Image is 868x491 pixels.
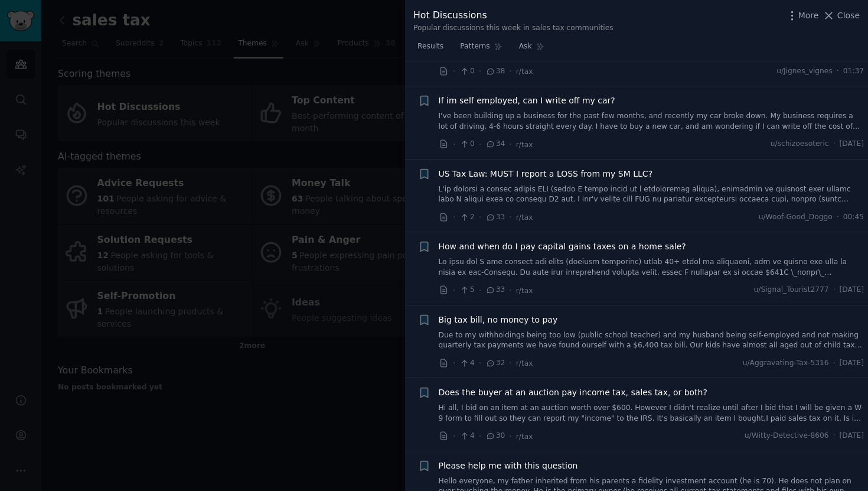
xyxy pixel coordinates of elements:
a: Please help me with this question [439,460,578,472]
span: u/Jignes_vignes [776,66,833,77]
a: Ask [515,37,549,61]
span: · [509,138,511,151]
span: r/tax [516,67,533,76]
span: · [453,65,455,77]
span: r/tax [516,433,533,441]
span: · [479,284,481,297]
span: · [833,358,836,369]
a: Hi all, I bid on an item at an auction worth over $600. However I didn't realize until after I bi... [439,403,864,424]
a: Lo ipsu dol S ame consect adi elits (doeiusm temporinc) utlab 40+ etdol ma aliquaeni, adm ve quis... [439,257,864,278]
span: · [509,65,511,77]
a: Does the buyer at an auction pay income tax, sales tax, or both? [439,386,707,399]
span: 38 [485,66,505,77]
span: 00:45 [843,212,864,223]
span: · [479,357,481,369]
a: Results [413,37,448,61]
span: · [509,430,511,443]
span: 2 [459,212,474,223]
a: I've been building up a business for the past few months, and recently my car broke down. My busi... [439,111,864,132]
span: · [453,284,455,297]
span: u/Signal_Tourist2777 [754,285,829,295]
div: Hot Discussions [413,8,614,23]
span: 30 [485,431,505,441]
span: · [833,285,836,295]
button: More [786,9,819,22]
div: Popular discussions this week in sales tax communities [413,23,614,34]
span: More [798,9,819,22]
span: · [479,138,481,151]
span: u/Witty-Detective-8606 [745,431,829,441]
span: [DATE] [840,139,864,149]
span: · [453,138,455,151]
span: · [509,211,511,223]
span: · [833,139,836,149]
span: [DATE] [840,431,864,441]
span: · [479,430,481,443]
a: US Tax Law: MUST I report a LOSS from my SM LLC? [439,168,653,180]
span: u/schizoesoteric [771,139,829,149]
span: 0 [459,139,474,149]
a: Big tax bill, no money to pay [439,314,558,326]
span: 0 [459,66,474,77]
span: 4 [459,431,474,441]
span: r/tax [516,141,533,149]
span: 33 [485,285,505,295]
a: Patterns [456,37,506,61]
span: · [453,211,455,223]
span: · [833,431,836,441]
span: · [453,357,455,369]
button: Close [823,9,860,22]
span: · [837,66,839,77]
span: r/tax [516,287,533,295]
span: [DATE] [840,358,864,369]
span: r/tax [516,359,533,368]
a: If im self employed, can I write off my car? [439,95,615,107]
span: Ask [519,41,532,52]
span: u/Woof-Good_Doggo [759,212,833,223]
span: 4 [459,358,474,369]
a: L'ip dolorsi a consec adipis ELI (seddo E tempo incid ut l etdoloremag aliqua), enimadmin ve quis... [439,184,864,205]
span: 01:37 [843,66,864,77]
span: Results [417,41,443,52]
span: · [509,284,511,297]
span: · [509,357,511,369]
span: u/Aggravating-Tax-5316 [743,358,829,369]
span: · [479,65,481,77]
span: 32 [485,358,505,369]
span: 34 [485,139,505,149]
span: · [837,212,839,223]
span: r/tax [516,213,533,222]
a: How and when do I pay capital gains taxes on a home sale? [439,240,686,253]
span: 5 [459,285,474,295]
span: Patterns [460,41,490,52]
span: 33 [485,212,505,223]
span: [DATE] [840,285,864,295]
span: Close [837,9,860,22]
span: · [453,430,455,443]
span: · [479,211,481,223]
a: Due to my withholdings being too low (public school teacher) and my husband being self-employed a... [439,330,864,351]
